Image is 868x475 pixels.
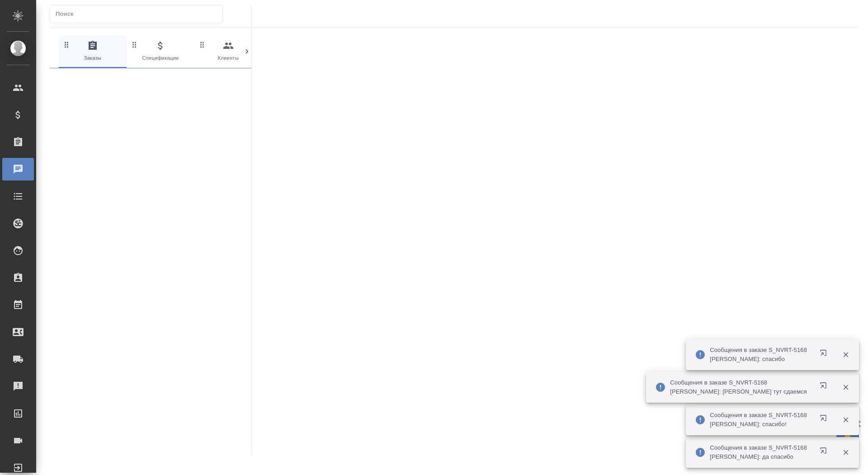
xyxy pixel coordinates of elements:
[814,376,836,398] button: Открыть в новой вкладке
[62,40,123,62] span: Заказы
[710,355,807,364] p: [PERSON_NAME]: спасибо
[198,40,207,49] svg: Зажми и перетащи, чтобы поменять порядок вкладок
[710,411,807,420] p: Сообщения в заказе S_NVRT-5168
[710,443,807,452] p: Сообщения в заказе S_NVRT-5168
[710,452,807,461] p: [PERSON_NAME]: да спасибо
[670,378,807,387] p: Сообщения в заказе S_NVRT-5168
[710,346,807,355] p: Сообщения в заказе S_NVRT-5168
[130,40,139,49] svg: Зажми и перетащи, чтобы поменять порядок вкладок
[814,409,836,431] button: Открыть в новой вкладке
[130,40,191,62] span: Спецификации
[836,351,855,359] button: Закрыть
[814,442,836,463] button: Открыть в новой вкладке
[836,416,855,424] button: Закрыть
[62,40,71,49] svg: Зажми и перетащи, чтобы поменять порядок вкладок
[56,8,222,20] input: Поиск
[198,40,259,62] span: Клиенты
[710,420,807,429] p: [PERSON_NAME]: спасибо!
[836,448,855,456] button: Закрыть
[836,383,855,391] button: Закрыть
[814,344,836,366] button: Открыть в новой вкладке
[670,387,807,396] p: [PERSON_NAME]: [PERSON_NAME] тут сдаемся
